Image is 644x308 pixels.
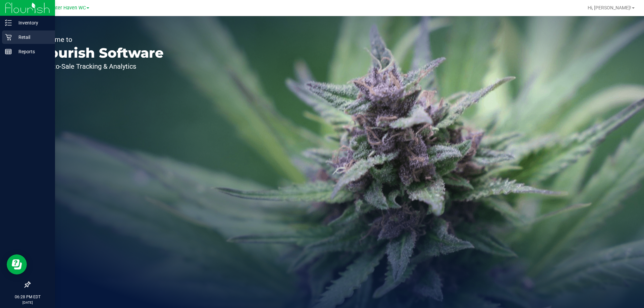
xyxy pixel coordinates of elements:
[7,254,27,274] iframe: Resource center
[12,19,52,27] p: Inventory
[36,46,164,60] p: Flourish Software
[588,5,631,10] span: Hi, [PERSON_NAME]!
[12,33,52,41] p: Retail
[36,63,164,70] p: Seed-to-Sale Tracking & Analytics
[5,34,12,41] inline-svg: Retail
[3,300,52,305] p: [DATE]
[12,48,52,56] p: Reports
[5,19,12,26] inline-svg: Inventory
[3,294,52,300] p: 06:28 PM EDT
[5,48,12,55] inline-svg: Reports
[36,36,164,43] p: Welcome to
[48,5,86,11] span: Winter Haven WC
